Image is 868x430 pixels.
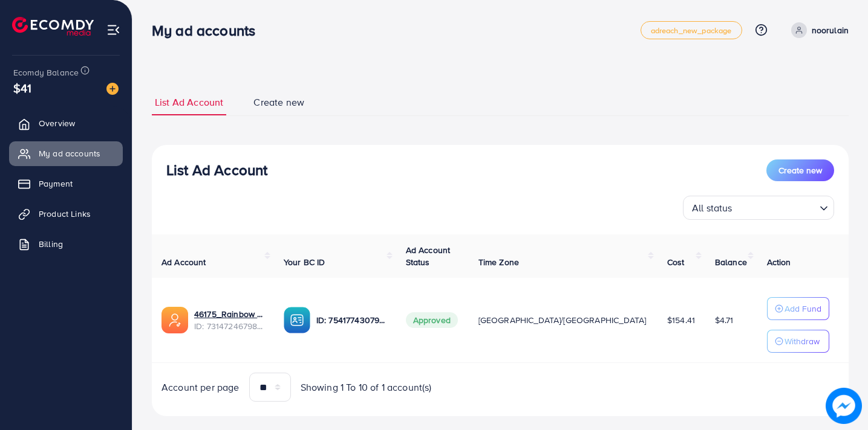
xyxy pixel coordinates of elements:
[39,178,73,190] span: Payment
[641,21,742,39] a: adreach_new_package
[778,164,822,176] span: Create new
[690,199,735,217] span: All status
[13,79,31,97] span: $41
[39,147,100,159] span: My ad accounts
[406,244,451,268] span: Ad Account Status
[767,330,829,353] button: Withdraw
[9,232,123,256] a: Billing
[667,256,685,268] span: Cost
[162,380,240,394] span: Account per page
[194,320,264,332] span: ID: 7314724679808335874
[786,22,849,38] a: noorulain
[683,196,834,220] div: Search for option
[767,256,791,268] span: Action
[667,314,695,326] span: $154.41
[9,202,123,226] a: Product Links
[284,307,310,333] img: ic-ba-acc.ded83a64.svg
[162,307,188,333] img: ic-ads-acc.e4c84228.svg
[785,334,820,348] p: Withdraw
[812,23,849,37] p: noorulain
[715,256,747,268] span: Balance
[253,95,304,109] span: Create new
[715,314,734,326] span: $4.71
[162,256,206,268] span: Ad Account
[301,380,432,394] span: Showing 1 To 10 of 1 account(s)
[785,301,821,316] p: Add Fund
[194,308,264,320] a: 46175_Rainbow Mart_1703092077019
[166,161,267,179] h3: List Ad Account
[478,256,519,268] span: Time Zone
[651,27,732,34] span: adreach_new_package
[9,141,123,165] a: My ad accounts
[12,17,94,36] img: logo
[316,313,387,327] p: ID: 7541774307903438866
[767,297,829,320] button: Add Fund
[39,117,75,129] span: Overview
[152,22,265,39] h3: My ad accounts
[39,208,91,220] span: Product Links
[39,238,63,250] span: Billing
[826,388,862,424] img: image
[106,23,120,37] img: menu
[13,66,79,79] span: Ecomdy Balance
[9,172,123,196] a: Payment
[766,159,834,181] button: Create new
[9,111,123,135] a: Overview
[736,197,815,217] input: Search for option
[284,256,325,268] span: Your BC ID
[406,312,458,328] span: Approved
[155,95,223,109] span: List Ad Account
[478,314,647,326] span: [GEOGRAPHIC_DATA]/[GEOGRAPHIC_DATA]
[106,83,119,95] img: image
[194,308,264,333] div: <span class='underline'>46175_Rainbow Mart_1703092077019</span></br>7314724679808335874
